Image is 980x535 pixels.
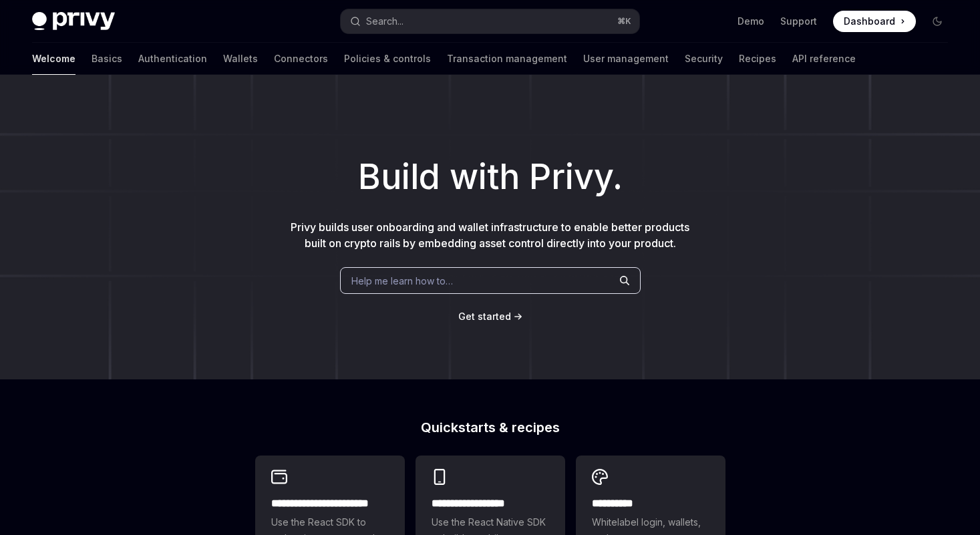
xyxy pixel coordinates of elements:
span: ⌘ K [617,16,631,27]
h1: Build with Privy. [21,151,959,203]
a: Wallets [223,43,258,75]
a: Recipes [739,43,776,75]
span: Dashboard [844,15,895,28]
button: Toggle dark mode [927,11,948,32]
img: dark logo [32,12,115,31]
a: User management [583,43,669,75]
a: Transaction management [447,43,567,75]
a: API reference [792,43,856,75]
a: Basics [92,43,122,75]
a: Get started [458,310,511,323]
a: Security [685,43,723,75]
h2: Quickstarts & recipes [255,421,725,434]
a: Authentication [138,43,207,75]
a: Demo [738,15,764,28]
div: Search... [366,13,403,29]
button: Open search [341,9,639,33]
a: Welcome [32,43,75,75]
a: Policies & controls [344,43,431,75]
span: Help me learn how to… [351,274,453,288]
a: Connectors [274,43,328,75]
a: Support [780,15,817,28]
a: Dashboard [833,11,916,32]
span: Get started [458,311,511,322]
span: Privy builds user onboarding and wallet infrastructure to enable better products built on crypto ... [291,220,689,250]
